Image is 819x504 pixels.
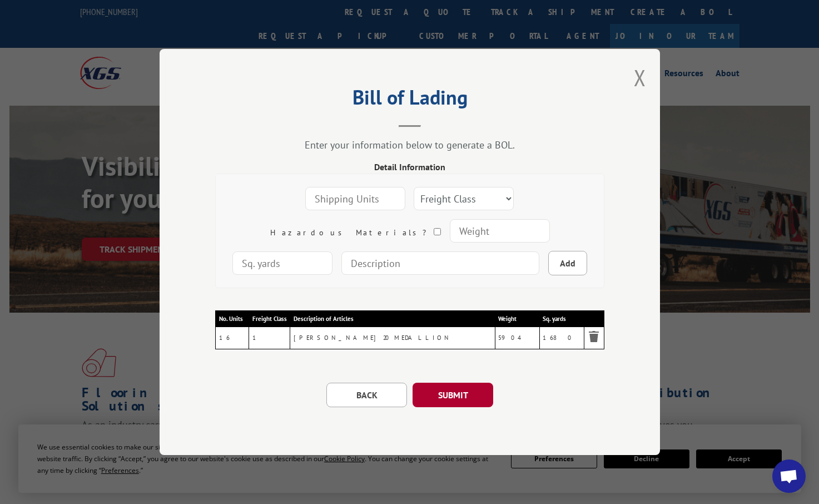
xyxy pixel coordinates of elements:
div: Detail Information [215,160,604,174]
h2: Bill of Lading [215,90,604,111]
th: No. Units [215,310,249,327]
input: Hazardous Materials? [433,228,440,235]
button: Close modal [634,63,646,92]
button: BACK [326,383,407,407]
input: Shipping Units [305,187,405,210]
td: [PERSON_NAME] 20 MEDALLION [290,327,495,349]
th: Freight Class [249,310,290,327]
input: Weight [449,219,549,243]
img: Remove item [587,330,600,343]
th: Weight [495,310,539,327]
div: Open chat [772,459,806,493]
td: 16 [215,327,249,349]
button: Add [548,251,587,275]
input: Description [341,251,539,275]
th: Description of Articles [290,310,495,327]
input: Sq. yards [232,251,332,275]
td: 1680 [539,327,584,349]
td: 5904 [495,327,539,349]
label: Hazardous Materials? [270,228,440,238]
th: Sq. yards [539,310,584,327]
button: SUBMIT [413,383,493,407]
td: 1 [249,327,290,349]
div: Enter your information below to generate a BOL. [215,139,604,151]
